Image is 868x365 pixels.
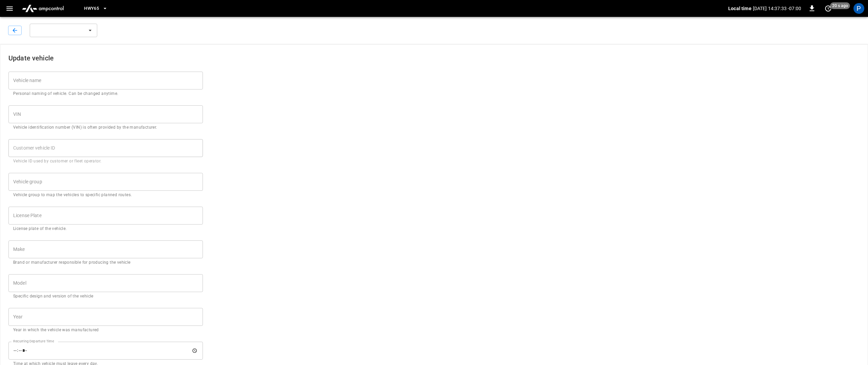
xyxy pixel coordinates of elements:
[13,339,54,344] label: Recurring Departure Time
[13,124,198,131] p: Vehicle identification number (VIN) is often provided by the manufacturer.
[13,158,198,165] p: Vehicle ID used by customer or fleet operator.
[13,226,198,232] p: License plate of the vehicle.
[13,327,198,334] p: Year in which the vehicle was manufactured
[830,2,850,9] span: 20 s ago
[13,192,198,199] p: Vehicle group to map the vehicles to specific planned routes.
[13,293,198,300] p: Specific design and version of the vehicle
[753,5,801,12] p: [DATE] 14:37:33 -07:00
[13,259,198,266] p: Brand or manufacturer responsible for producing the vehicle
[84,5,99,12] span: HWY65
[8,53,203,63] h6: Update vehicle
[823,3,834,14] button: set refresh interval
[81,2,110,15] button: HWY65
[19,2,67,15] img: ampcontrol.io logo
[13,90,198,97] p: Personal naming of vehicle. Can be changed anytime.
[728,5,752,12] p: Local time
[853,3,864,14] div: profile-icon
